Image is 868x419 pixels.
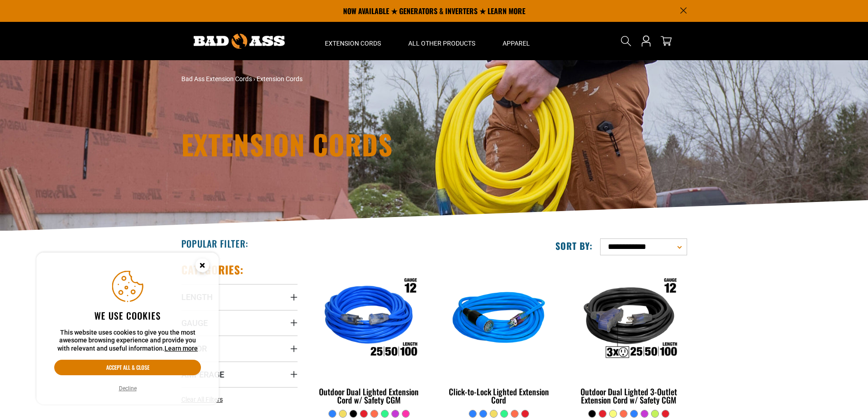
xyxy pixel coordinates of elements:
span: All Other Products [408,39,475,47]
nav: breadcrumbs [181,74,514,84]
img: blue [442,267,556,372]
div: Click-to-Lock Lighted Extension Cord [441,388,557,404]
summary: Apparel [489,22,544,60]
summary: Gauge [181,310,298,336]
a: Outdoor Dual Lighted Extension Cord w/ Safety CGM Outdoor Dual Lighted Extension Cord w/ Safety CGM [311,263,427,409]
span: › [253,75,255,83]
img: Bad Ass Extension Cords [194,34,285,49]
div: Outdoor Dual Lighted Extension Cord w/ Safety CGM [311,388,427,404]
label: Sort by: [555,240,593,252]
p: This website uses cookies to give you the most awesome browsing experience and provide you with r... [54,329,201,353]
h1: Extension Cords [181,130,514,158]
span: Apparel [503,39,530,47]
button: Decline [116,384,139,393]
summary: Length [181,284,298,310]
h2: We use cookies [54,310,201,321]
a: Outdoor Dual Lighted 3-Outlet Extension Cord w/ Safety CGM Outdoor Dual Lighted 3-Outlet Extensio... [570,263,687,409]
span: Extension Cords [257,75,303,83]
a: blue Click-to-Lock Lighted Extension Cord [441,263,557,409]
span: Extension Cords [325,39,381,47]
summary: Extension Cords [311,22,395,60]
aside: Cookie Consent [36,253,219,405]
summary: Color [181,336,298,361]
img: Outdoor Dual Lighted 3-Outlet Extension Cord w/ Safety CGM [571,267,686,372]
button: Accept all & close [54,360,201,375]
img: Outdoor Dual Lighted Extension Cord w/ Safety CGM [312,267,426,372]
summary: All Other Products [395,22,489,60]
h2: Popular Filter: [181,238,248,249]
summary: Amperage [181,362,298,387]
div: Outdoor Dual Lighted 3-Outlet Extension Cord w/ Safety CGM [570,388,687,404]
a: Learn more [164,345,198,352]
a: Bad Ass Extension Cords [181,75,252,83]
summary: Search [619,34,633,48]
